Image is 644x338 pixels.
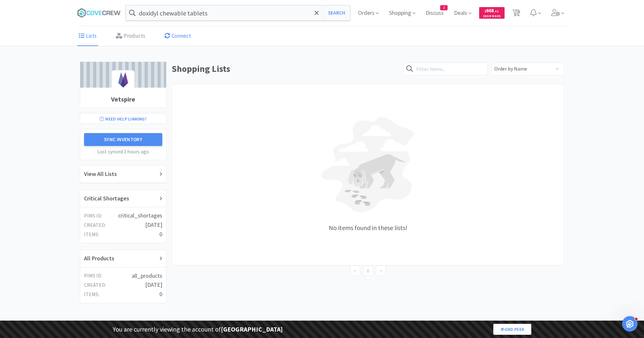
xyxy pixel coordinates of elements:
a: Lists [77,26,98,46]
h2: Critical Shortages [84,194,129,203]
span: . 11 [494,9,499,13]
span: $ [485,9,486,13]
h2: All Products [84,254,114,263]
a: 0 [363,266,373,275]
h5: created: [84,281,106,289]
a: Discuss2 [423,10,446,16]
h5: PIMS ID: [84,212,102,220]
li: 0 [363,266,373,276]
li: Previous Page [350,266,360,276]
a: Products [114,26,147,46]
img: ca61dae5fd4342b8bce252dc3729abf4_86.png [112,70,135,90]
iframe: Intercom live chat [622,316,638,332]
button: Sync Inventory [84,133,162,146]
h4: all_products [132,271,162,281]
strong: [GEOGRAPHIC_DATA] [221,325,283,333]
img: blind-dog-light.png [320,116,416,213]
h4: [DATE] [145,280,162,290]
a: $668.11Cash Back [479,4,505,22]
input: Filter Items... [403,63,488,75]
h4: critical_shortages [118,211,162,220]
span: Cash Back [483,14,501,19]
h1: Vetspire [80,91,166,108]
a: Need Help Linking? [80,113,166,124]
h2: View All Lists [84,169,117,179]
h3: No items found in these lists! [204,223,532,233]
i: icon: right [379,269,383,273]
h4: [DATE] [145,220,162,230]
span: 668 [485,7,499,14]
h5: items: [84,290,99,299]
h5: Last synced: 3 hours ago [84,148,162,156]
span: 2 [440,5,447,10]
i: icon: left [353,269,357,273]
h1: Shopping Lists [172,62,399,76]
h5: items: [84,230,99,239]
a: Connect [163,26,193,46]
li: Next Page [376,266,386,276]
h4: 0 [159,230,162,239]
h5: PIMS ID: [84,272,102,280]
input: Search by item, sku, manufacturer, ingredient, size... [126,5,350,20]
p: You are currently viewing the account of [113,324,283,334]
a: End Peek [493,324,531,335]
a: 72 [510,11,523,17]
h4: 0 [159,290,162,299]
h5: created: [84,221,106,229]
button: Search [323,5,350,20]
